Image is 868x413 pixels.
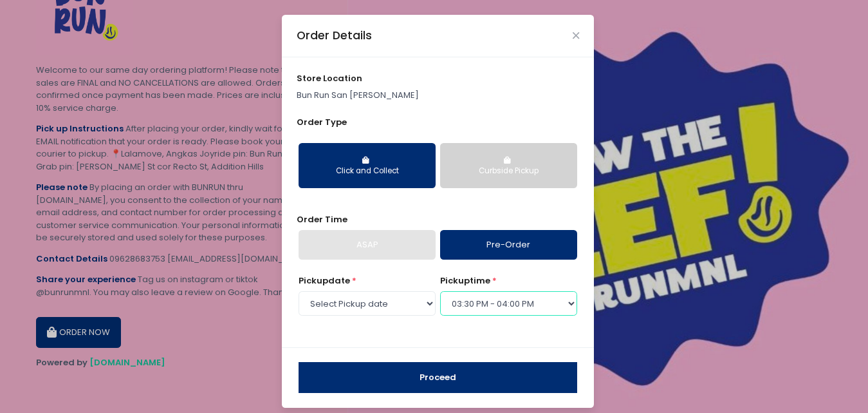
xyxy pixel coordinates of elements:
[440,274,490,287] span: pickup time
[297,213,347,226] span: Order Time
[299,274,350,287] span: Pickup date
[297,116,347,128] span: Order Type
[308,166,427,177] div: Click and Collect
[297,89,580,102] p: Bun Run San [PERSON_NAME]
[297,27,372,44] div: Order Details
[440,143,577,188] button: Curbside Pickup
[299,362,577,393] button: Proceed
[449,166,568,177] div: Curbside Pickup
[297,72,362,84] span: store location
[299,143,436,188] button: Click and Collect
[440,230,577,260] a: Pre-Order
[573,32,579,39] button: Close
